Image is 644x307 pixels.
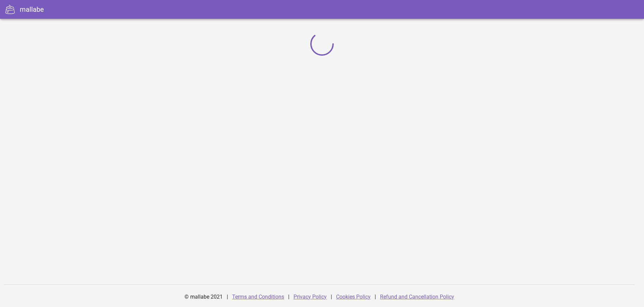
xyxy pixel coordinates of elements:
div: mallabe [20,4,44,14]
div: | [288,289,289,305]
a: Privacy Policy [293,294,327,300]
a: Cookies Policy [336,294,371,300]
div: | [331,289,332,305]
div: | [227,289,228,305]
div: © mallabe 2021 [180,289,227,305]
div: | [375,289,376,305]
a: Terms and Conditions [232,294,284,300]
a: Refund and Cancellation Policy [380,294,454,300]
